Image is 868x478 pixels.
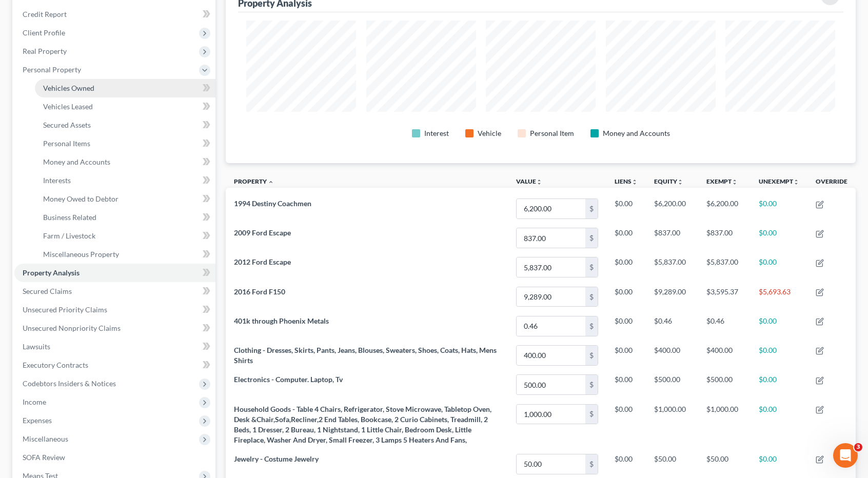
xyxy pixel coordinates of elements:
[517,346,585,365] input: 0.00
[35,134,215,153] a: Personal Items
[35,171,215,190] a: Interests
[646,282,698,311] td: $9,289.00
[585,228,598,248] div: $
[606,282,646,311] td: $0.00
[35,97,215,116] a: Vehicles Leased
[43,176,71,185] span: Interests
[23,397,46,406] span: Income
[23,28,65,37] span: Client Profile
[234,454,319,463] span: Jewelry - Costume Jewelry
[751,400,807,449] td: $0.00
[517,375,585,394] input: 0.00
[606,194,646,223] td: $0.00
[654,177,683,185] a: Equityunfold_more
[530,128,574,138] div: Personal Item
[706,177,738,185] a: Exemptunfold_more
[516,177,542,185] a: Valueunfold_more
[43,157,110,166] span: Money and Accounts
[517,405,585,424] input: 0.00
[751,282,807,311] td: $5,693.63
[234,177,274,185] a: Property expand_less
[23,287,72,295] span: Secured Claims
[268,179,274,185] i: expand_less
[615,177,638,185] a: Liensunfold_more
[517,199,585,218] input: 0.00
[632,179,638,185] i: unfold_more
[234,375,343,384] span: Electronics - Computer. Laptop, Tv
[14,264,215,282] a: Property Analysis
[23,379,116,388] span: Codebtors Insiders & Notices
[35,245,215,264] a: Miscellaneous Property
[854,443,862,451] span: 3
[35,79,215,97] a: Vehicles Owned
[43,194,119,203] span: Money Owed to Debtor
[14,337,215,356] a: Lawsuits
[646,341,698,370] td: $400.00
[14,356,215,374] a: Executory Contracts
[606,400,646,449] td: $0.00
[698,282,751,311] td: $3,595.37
[732,179,738,185] i: unfold_more
[23,47,67,55] span: Real Property
[646,311,698,341] td: $0.46
[14,301,215,319] a: Unsecured Priority Claims
[43,84,94,92] span: Vehicles Owned
[585,287,598,307] div: $
[478,128,501,138] div: Vehicle
[23,361,88,369] span: Executory Contracts
[35,208,215,227] a: Business Related
[234,287,285,296] span: 2016 Ford F150
[517,287,585,307] input: 0.00
[14,5,215,24] a: Credit Report
[585,405,598,424] div: $
[43,139,90,148] span: Personal Items
[646,253,698,282] td: $5,837.00
[517,257,585,277] input: 0.00
[698,253,751,282] td: $5,837.00
[751,341,807,370] td: $0.00
[833,443,858,468] iframe: Intercom live chat
[646,400,698,449] td: $1,000.00
[517,316,585,336] input: 0.00
[14,448,215,467] a: SOFA Review
[35,153,215,171] a: Money and Accounts
[14,319,215,337] a: Unsecured Nonpriority Claims
[23,10,67,18] span: Credit Report
[751,370,807,400] td: $0.00
[585,375,598,394] div: $
[759,177,799,185] a: Unexemptunfold_more
[536,179,542,185] i: unfold_more
[234,346,497,365] span: Clothing - Dresses, Skirts, Pants, Jeans, Blouses, Sweaters, Shoes, Coats, Hats, Mens Shirts
[751,311,807,341] td: $0.00
[698,370,751,400] td: $500.00
[23,65,81,74] span: Personal Property
[43,213,96,222] span: Business Related
[23,416,52,425] span: Expenses
[751,194,807,223] td: $0.00
[698,224,751,253] td: $837.00
[646,370,698,400] td: $500.00
[751,224,807,253] td: $0.00
[43,121,91,129] span: Secured Assets
[234,316,329,325] span: 401k through Phoenix Metals
[43,250,119,258] span: Miscellaneous Property
[646,194,698,223] td: $6,200.00
[23,342,50,351] span: Lawsuits
[517,454,585,474] input: 0.00
[14,282,215,301] a: Secured Claims
[234,405,491,444] span: Household Goods - Table 4 Chairs, Refrigerator, Stove Microwave, Tabletop Oven, Desk &Chair,Sofa,...
[606,253,646,282] td: $0.00
[35,116,215,134] a: Secured Assets
[585,454,598,474] div: $
[43,231,95,240] span: Farm / Livestock
[606,341,646,370] td: $0.00
[35,190,215,208] a: Money Owed to Debtor
[606,311,646,341] td: $0.00
[234,228,291,237] span: 2009 Ford Escape
[23,434,68,443] span: Miscellaneous
[23,268,80,277] span: Property Analysis
[23,324,121,332] span: Unsecured Nonpriority Claims
[646,224,698,253] td: $837.00
[23,453,65,462] span: SOFA Review
[585,257,598,277] div: $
